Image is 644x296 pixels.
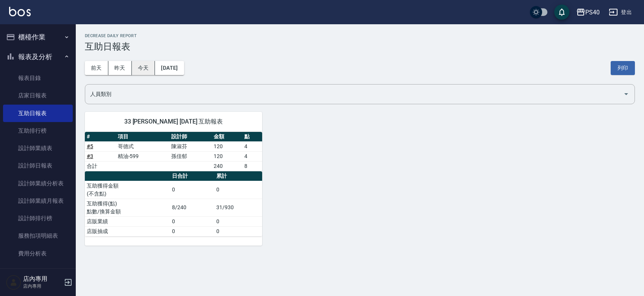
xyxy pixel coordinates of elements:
[94,118,253,125] span: 33 [PERSON_NAME] [DATE] 互助報表
[108,61,132,75] button: 昨天
[85,216,170,226] td: 店販業績
[116,151,169,161] td: 精油-599
[169,151,212,161] td: 孫佳郁
[3,69,73,87] a: 報表目錄
[3,27,73,47] button: 櫃檯作業
[170,199,214,216] td: 8/240
[169,141,212,151] td: 陳淑芬
[85,199,170,216] td: 互助獲得(點) 點數/換算金額
[6,275,21,290] img: Person
[88,88,620,101] input: 人員名稱
[611,61,635,75] button: 列印
[85,41,635,52] h3: 互助日報表
[85,226,170,236] td: 店販抽成
[3,192,73,210] a: 設計師業績月報表
[85,171,262,236] table: a dense table
[170,226,214,236] td: 0
[85,132,116,142] th: #
[3,47,73,67] button: 報表及分析
[3,210,73,227] a: 設計師排行榜
[212,132,243,142] th: 金額
[116,141,169,151] td: 哥德式
[212,161,243,171] td: 240
[214,199,262,216] td: 31/930
[85,161,116,171] td: 合計
[85,61,108,75] button: 前天
[87,143,93,149] a: #5
[85,33,635,38] h2: Decrease Daily Report
[3,175,73,192] a: 設計師業績分析表
[242,151,262,161] td: 4
[3,265,73,285] button: 客戶管理
[585,8,600,17] div: PS40
[3,227,73,244] a: 服務扣項明細表
[214,216,262,226] td: 0
[23,275,62,283] h5: 店內專用
[3,105,73,122] a: 互助日報表
[85,132,262,171] table: a dense table
[85,181,170,199] td: 互助獲得金額 (不含點)
[170,171,214,181] th: 日合計
[9,7,31,16] img: Logo
[3,139,73,157] a: 設計師業績表
[214,181,262,199] td: 0
[155,61,184,75] button: [DATE]
[3,245,73,262] a: 費用分析表
[573,5,603,20] button: PS40
[554,5,569,20] button: save
[212,151,243,161] td: 120
[242,161,262,171] td: 8
[214,226,262,236] td: 0
[214,171,262,181] th: 累計
[620,88,632,100] button: Open
[132,61,155,75] button: 今天
[169,132,212,142] th: 設計師
[3,157,73,174] a: 設計師日報表
[170,181,214,199] td: 0
[3,122,73,139] a: 互助排行榜
[212,141,243,151] td: 120
[242,141,262,151] td: 4
[3,87,73,104] a: 店家日報表
[606,5,635,19] button: 登出
[116,132,169,142] th: 項目
[23,283,62,290] p: 店內專用
[242,132,262,142] th: 點
[170,216,214,226] td: 0
[87,153,93,159] a: #3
